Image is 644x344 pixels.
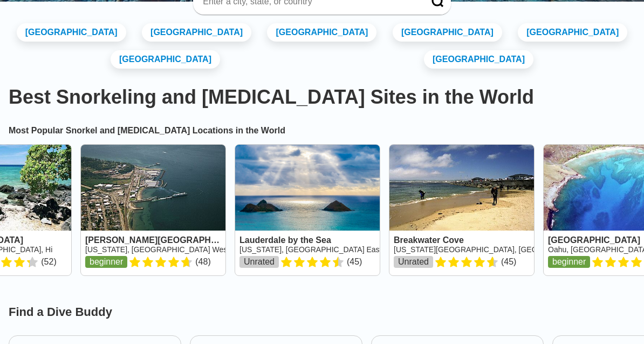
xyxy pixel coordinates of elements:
[518,23,627,42] a: [GEOGRAPHIC_DATA]
[142,23,251,42] a: [GEOGRAPHIC_DATA]
[267,23,376,42] a: [GEOGRAPHIC_DATA]
[111,50,220,69] a: [GEOGRAPHIC_DATA]
[9,126,635,136] h2: Most Popular Snorkel and [MEDICAL_DATA] Locations in the World
[424,50,533,69] a: [GEOGRAPHIC_DATA]
[17,23,126,42] a: [GEOGRAPHIC_DATA]
[393,23,502,42] a: [GEOGRAPHIC_DATA]
[9,86,635,109] h1: Best Snorkeling and [MEDICAL_DATA] Sites in the World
